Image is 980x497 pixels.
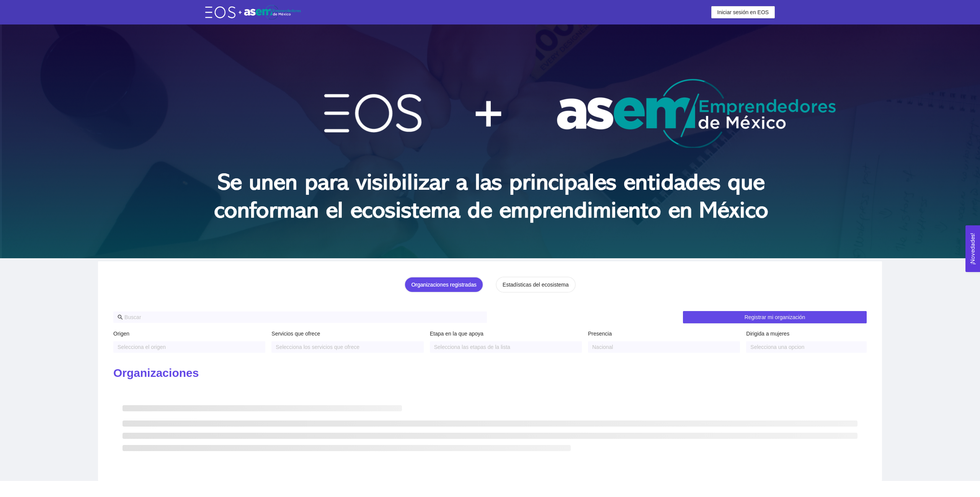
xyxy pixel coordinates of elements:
[430,329,483,338] label: Etapa en la que apoya
[411,280,476,289] div: Organizaciones registradas
[711,6,775,18] button: Iniciar sesión en EOS
[746,329,789,338] label: Dirigida a mujeres
[503,280,569,289] div: Estadísticas del ecosistema
[745,313,805,321] span: Registrar mi organización
[113,329,129,338] label: Origen
[205,5,301,19] img: eos-asem-logo.38b026ae.png
[118,314,123,320] span: search
[717,8,769,16] span: Iniciar sesión en EOS
[588,329,612,338] label: Presencia
[683,311,867,323] button: Registrar mi organización
[113,365,867,381] h2: Organizaciones
[271,329,320,338] label: Servicios que ofrece
[124,313,483,321] input: Buscar
[965,225,980,272] button: Open Feedback Widget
